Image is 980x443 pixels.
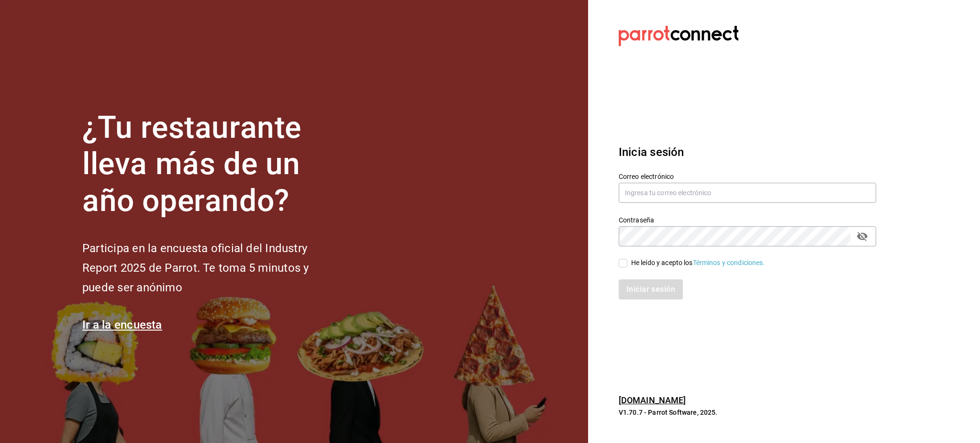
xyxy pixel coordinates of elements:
[82,239,341,297] h2: Participa en la encuesta oficial del Industry Report 2025 de Parrot. Te toma 5 minutos y puede se...
[619,173,876,179] label: Correo electrónico
[619,408,876,417] p: V1.70.7 - Parrot Software, 2025.
[854,228,870,244] button: passwordField
[619,144,876,161] h3: Inicia sesión
[631,258,765,268] div: He leído y acepto los
[82,318,162,332] a: Ir a la encuesta
[619,395,686,405] a: [DOMAIN_NAME]
[693,259,765,266] a: Términos y condiciones.
[619,183,876,203] input: Ingresa tu correo electrónico
[82,110,341,220] h1: ¿Tu restaurante lleva más de un año operando?
[619,216,876,223] label: Contraseña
